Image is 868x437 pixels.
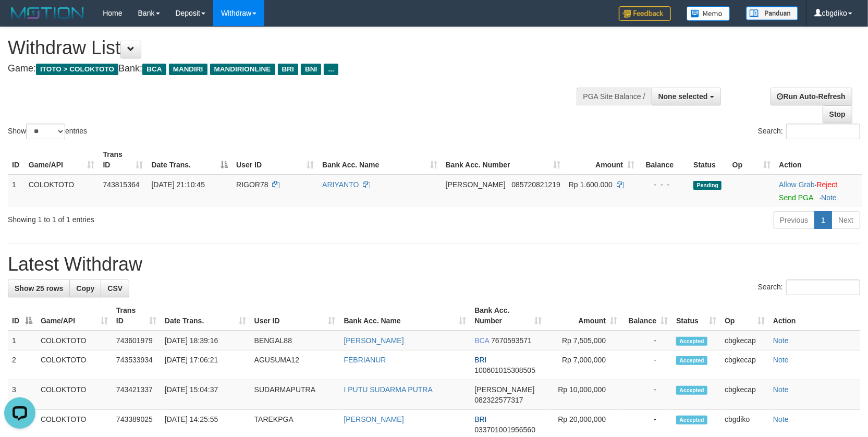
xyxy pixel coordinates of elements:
td: - [621,331,672,350]
th: Op: activate to sort column ascending [720,301,769,331]
span: [DATE] 21:10:45 [152,180,205,189]
a: [PERSON_NAME] [344,336,404,345]
th: Trans ID: activate to sort column ascending [112,301,161,331]
td: 1 [8,331,36,350]
span: [PERSON_NAME] [446,180,506,189]
span: MANDIRI [169,64,207,75]
td: 743421337 [112,380,161,410]
td: SUDARMAPUTRA [250,380,340,410]
td: 2 [8,350,36,380]
input: Search: [786,124,860,139]
span: CSV [107,284,123,293]
span: ITOTO > COLOKTOTO [36,64,118,75]
td: COLOKTOTO [25,175,99,207]
span: Show 25 rows [15,284,63,293]
a: Note [773,385,789,394]
a: I PUTU SUDARMA PUTRA [344,385,433,394]
span: Copy 085720821219 to clipboard [511,180,560,189]
a: Note [773,415,789,423]
img: panduan.png [746,6,798,20]
span: Accepted [676,337,707,346]
span: Copy 033701001956560 to clipboard [474,426,535,434]
td: Rp 7,505,000 [546,331,621,350]
h1: Withdraw List [8,38,568,58]
a: Show 25 rows [8,280,70,297]
span: Copy 100601015308505 to clipboard [474,366,535,374]
span: [PERSON_NAME] [474,385,534,394]
td: [DATE] 18:39:16 [161,331,250,350]
span: Accepted [676,416,707,424]
a: Run Auto-Refresh [771,88,852,105]
th: Trans ID: activate to sort column ascending [99,145,147,175]
span: Copy 7670593571 to clipboard [491,336,532,345]
div: Showing 1 to 1 of 1 entries [8,210,354,225]
span: BRI [474,415,486,423]
td: 1 [8,175,25,207]
a: FEBRIANUR [344,356,386,364]
th: Amount: activate to sort column ascending [565,145,639,175]
span: Copy 082322577317 to clipboard [474,396,523,404]
span: 743815364 [103,180,139,189]
span: BRI [474,356,486,364]
span: BRI [278,64,298,75]
td: 3 [8,380,36,410]
span: · [779,180,816,189]
button: None selected [652,88,721,105]
a: Note [821,193,837,202]
td: - [621,350,672,380]
td: [DATE] 17:06:21 [161,350,250,380]
button: Open LiveChat chat widget [4,4,35,35]
th: ID [8,145,25,175]
img: MOTION_logo.png [8,5,87,21]
a: Allow Grab [779,180,814,189]
span: Accepted [676,356,707,365]
td: AGUSUMA12 [250,350,340,380]
span: Accepted [676,386,707,395]
th: Bank Acc. Number: activate to sort column ascending [470,301,546,331]
th: Op: activate to sort column ascending [728,145,775,175]
td: 743601979 [112,331,161,350]
label: Search: [758,280,860,295]
span: Pending [693,181,722,190]
th: Bank Acc. Name: activate to sort column ascending [318,145,441,175]
th: User ID: activate to sort column ascending [232,145,318,175]
span: BCA [142,64,166,75]
span: Copy [76,284,94,293]
th: Action [769,301,860,331]
th: Status [689,145,728,175]
td: cbgkecap [720,331,769,350]
span: ... [324,64,338,75]
h1: Latest Withdraw [8,254,860,275]
a: ARIYANTO [322,180,359,189]
th: Game/API: activate to sort column ascending [25,145,99,175]
a: Note [773,356,789,364]
td: COLOKTOTO [36,331,112,350]
th: Bank Acc. Number: activate to sort column ascending [442,145,565,175]
span: None selected [658,92,708,101]
a: CSV [101,280,129,297]
div: - - - [643,179,685,190]
th: Balance [639,145,689,175]
h4: Game: Bank: [8,64,568,74]
a: Next [832,211,860,229]
td: Rp 10,000,000 [546,380,621,410]
td: cbgkecap [720,380,769,410]
td: 743533934 [112,350,161,380]
th: User ID: activate to sort column ascending [250,301,340,331]
span: MANDIRIONLINE [210,64,275,75]
th: Date Trans.: activate to sort column ascending [161,301,250,331]
th: ID: activate to sort column descending [8,301,36,331]
th: Date Trans.: activate to sort column descending [148,145,233,175]
a: Note [773,336,789,345]
img: Button%20Memo.svg [687,6,730,21]
a: 1 [814,211,832,229]
div: PGA Site Balance / [577,88,652,105]
th: Amount: activate to sort column ascending [546,301,621,331]
th: Balance: activate to sort column ascending [621,301,672,331]
input: Search: [786,280,860,295]
th: Status: activate to sort column ascending [672,301,720,331]
a: Copy [69,280,101,297]
label: Show entries [8,124,87,139]
td: Rp 7,000,000 [546,350,621,380]
td: BENGAL88 [250,331,340,350]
